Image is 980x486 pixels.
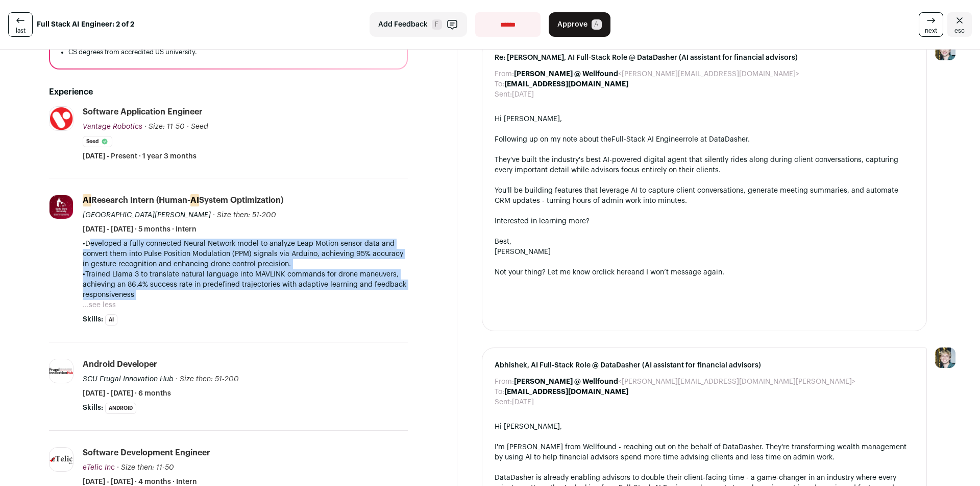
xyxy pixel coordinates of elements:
[919,12,943,37] a: next
[495,247,914,257] div: [PERSON_NAME]
[83,195,283,206] div: Research Intern (Human- System Optimization)
[83,300,116,310] button: ...see less
[50,107,73,130] img: cdf97c1e6d68a98405b864540c33e9ddfb97749c3eec58e2022b849847633ffc.jpg
[83,136,112,147] li: Seed
[83,123,142,130] span: Vantage Robotics
[495,134,914,145] div: Following up on my note about the role at DataDasher.
[16,27,26,35] span: last
[495,216,914,226] div: Interested in learning more?
[495,237,914,247] div: Best,
[514,71,618,78] b: [PERSON_NAME] @ Wellfound
[935,40,955,60] img: 6494470-medium_jpg
[117,464,174,471] span: · Size then: 11-50
[495,89,512,100] dt: Sent:
[514,69,799,79] dd: <[PERSON_NAME][EMAIL_ADDRESS][DOMAIN_NAME]>
[495,397,512,407] dt: Sent:
[432,19,442,30] span: F
[83,224,197,235] span: [DATE] - [DATE] · 5 months · Intern
[954,27,965,35] span: esc
[213,212,276,219] span: · Size then: 51-200
[370,12,467,37] button: Add Feedback F
[144,123,185,130] span: · Size: 11-50
[512,89,534,100] dd: [DATE]
[83,212,211,219] span: [GEOGRAPHIC_DATA][PERSON_NAME]
[599,269,631,276] a: click here
[187,122,189,132] span: ·
[83,403,103,413] span: Skills:
[378,19,428,30] span: Add Feedback
[514,377,855,387] dd: <[PERSON_NAME][EMAIL_ADDRESS][DOMAIN_NAME][PERSON_NAME]>
[83,314,103,325] span: Skills:
[50,455,73,464] img: 1389b8ab25c074690295cc118bad3d2aa38abaa719a6b35773690d17b372350a.png
[83,239,408,269] p: •Developed a fully connected Neural Network model to analyze Leap Motion sensor data and convert ...
[83,106,203,118] div: Software Application Engineer
[37,19,134,30] strong: Full Stack AI Engineer: 2 of 2
[50,359,73,383] img: e945b1a1a828a0664490f2237f82a5bd345454d85d0194fc273025f970d10437.jpg
[495,114,914,124] div: Hi [PERSON_NAME],
[83,464,115,471] span: eTelic Inc
[105,403,136,414] li: Android
[495,360,914,371] span: Abhishek, AI Full-Stack Role @ DataDasher (AI assistant for financial advisors)
[83,447,210,458] div: Software Development Engineer
[49,86,408,98] h2: Experience
[557,19,587,30] span: Approve
[925,27,937,35] span: next
[549,12,610,37] button: Approve A
[504,81,628,88] b: [EMAIL_ADDRESS][DOMAIN_NAME]
[83,388,171,399] span: [DATE] - [DATE] · 6 months
[495,79,504,89] dt: To:
[495,442,914,462] div: I'm [PERSON_NAME] from Wellfound - reaching out on the behalf of DataDasher. They're transforming...
[495,186,914,206] div: You'll be building features that leverage AI to capture client conversations, generate meeting su...
[611,136,685,143] a: Full-Stack AI Engineer
[83,376,174,383] span: SCU Frugal Innovation Hub
[68,48,395,56] li: CS degrees from accredited US university.
[8,12,33,37] a: last
[190,194,199,206] mark: AI
[592,19,602,30] span: A
[83,359,157,370] div: Android Developer
[512,397,534,407] dd: [DATE]
[83,151,197,161] span: [DATE] - Present · 1 year 3 months
[495,267,914,277] div: Not your thing? Let me know or and I won’t message again.
[83,269,408,300] p: •Trained Llama 3 to translate natural language into MAVLINK commands for drone maneuvers, achievi...
[105,314,117,326] li: AI
[83,194,91,206] mark: AI
[176,376,239,383] span: · Size then: 51-200
[495,387,504,397] dt: To:
[495,377,514,387] dt: From:
[495,69,514,79] dt: From:
[495,422,914,432] div: Hi [PERSON_NAME],
[504,388,628,396] b: [EMAIL_ADDRESS][DOMAIN_NAME]
[191,123,208,130] span: Seed
[947,12,972,37] a: Close
[935,348,955,368] img: 6494470-medium_jpg
[50,195,73,219] img: 0ca5166c5e5a4800b0eaf97118210d408504c03eda0e9a0a9aa4514fe896d252.jpg
[495,53,914,63] span: Re: [PERSON_NAME], AI Full-Stack Role @ DataDasher (AI assistant for financial advisors)
[495,155,914,175] div: They've built the industry's best AI-powered digital agent that silently rides along during clien...
[514,378,618,385] b: [PERSON_NAME] @ Wellfound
